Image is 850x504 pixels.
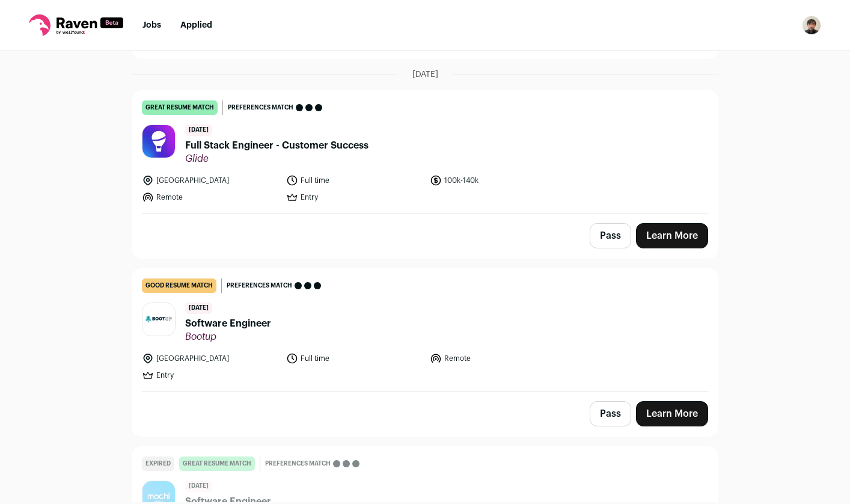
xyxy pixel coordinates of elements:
[142,191,279,203] li: Remote
[265,458,331,470] span: Preferences match
[430,174,567,186] li: 100k-140k
[636,401,708,426] a: Learn More
[142,278,216,293] div: good resume match
[185,316,271,331] span: Software Engineer
[286,191,423,203] li: Entry
[590,223,631,248] button: Pass
[185,124,212,136] span: [DATE]
[180,21,212,29] a: Applied
[228,102,293,114] span: Preferences match
[179,456,255,471] div: great resume match
[286,174,423,186] li: Full time
[430,352,567,364] li: Remote
[142,174,279,186] li: [GEOGRAPHIC_DATA]
[590,401,631,426] button: Pass
[142,456,174,471] div: Expired
[286,352,423,364] li: Full time
[636,223,708,248] a: Learn More
[227,280,292,292] span: Preferences match
[802,16,821,35] img: 19454968-medium_jpg
[142,21,161,29] a: Jobs
[142,100,218,115] div: great resume match
[185,331,271,343] span: Bootup
[142,369,279,381] li: Entry
[185,481,212,492] span: [DATE]
[185,153,368,165] span: Glide
[802,16,821,35] button: Open dropdown
[185,138,368,153] span: Full Stack Engineer - Customer Success
[142,125,175,158] img: 42ca7427eb6711329a8388dca59d79bf3701d67d31d23284e7ec5763cbc8607a.jpg
[412,69,438,81] span: [DATE]
[132,91,718,213] a: great resume match Preferences match [DATE] Full Stack Engineer - Customer Success Glide [GEOGRAP...
[142,352,279,364] li: [GEOGRAPHIC_DATA]
[142,303,175,336] img: 15e48c5b659764a5afb4f21577fb301b7b47f340c83384fa64f13e492c714313.jpg
[185,303,212,314] span: [DATE]
[132,269,718,391] a: good resume match Preferences match [DATE] Software Engineer Bootup [GEOGRAPHIC_DATA] Full time R...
